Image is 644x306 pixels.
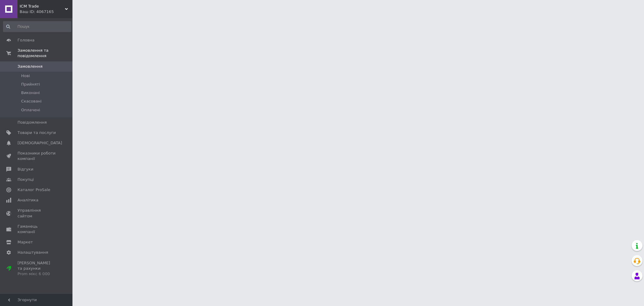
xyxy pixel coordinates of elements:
[20,9,72,15] div: Ваш ID: 4067165
[18,120,47,125] span: Повідомлення
[18,37,34,43] span: Головна
[21,73,30,79] span: Нові
[21,99,42,104] span: Скасовані
[18,130,56,135] span: Товари та послуги
[18,271,56,277] div: Prom мікс 6 000
[18,239,33,245] span: Маркет
[18,64,43,69] span: Замовлення
[21,90,40,96] span: Виконані
[20,4,65,9] span: ICM Trade
[18,224,56,235] span: Гаманець компанії
[18,48,72,59] span: Замовлення та повідомлення
[18,177,34,182] span: Покупці
[18,260,56,277] span: [PERSON_NAME] та рахунки
[21,107,40,113] span: Оплачені
[3,21,71,32] input: Пошук
[18,167,33,172] span: Відгуки
[18,151,56,161] span: Показники роботи компанії
[18,140,62,146] span: [DEMOGRAPHIC_DATA]
[18,250,48,255] span: Налаштування
[18,197,38,203] span: Аналітика
[21,82,40,87] span: Прийняті
[18,208,56,219] span: Управління сайтом
[18,187,50,193] span: Каталог ProSale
